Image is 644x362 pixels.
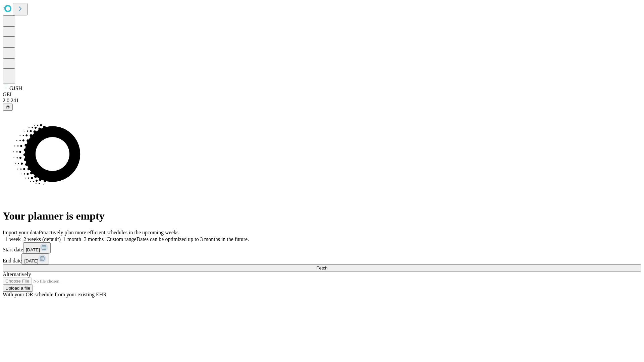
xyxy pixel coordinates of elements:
span: Alternatively [3,271,31,277]
div: 2.0.241 [3,98,641,104]
span: 1 week [5,236,21,242]
div: End date [3,253,641,264]
span: Dates can be optimized up to 3 months in the future. [137,236,249,242]
span: Proactively plan more efficient schedules in the upcoming weeks. [39,230,180,235]
button: Fetch [3,264,641,271]
span: 2 weeks (default) [23,236,61,242]
span: GJSH [9,85,22,91]
span: Custom range [106,236,136,242]
span: [DATE] [26,247,40,252]
span: [DATE] [24,258,38,263]
div: GEI [3,92,641,98]
button: Upload a file [3,285,33,292]
span: 3 months [84,236,104,242]
span: 1 month [63,236,81,242]
div: Start date [3,242,641,253]
span: Import your data [3,230,39,235]
button: [DATE] [23,242,51,253]
h1: Your planner is empty [3,210,641,222]
span: Fetch [316,265,327,270]
span: @ [5,105,10,110]
button: [DATE] [21,253,49,264]
button: @ [3,104,13,111]
span: With your OR schedule from your existing EHR [3,292,107,297]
